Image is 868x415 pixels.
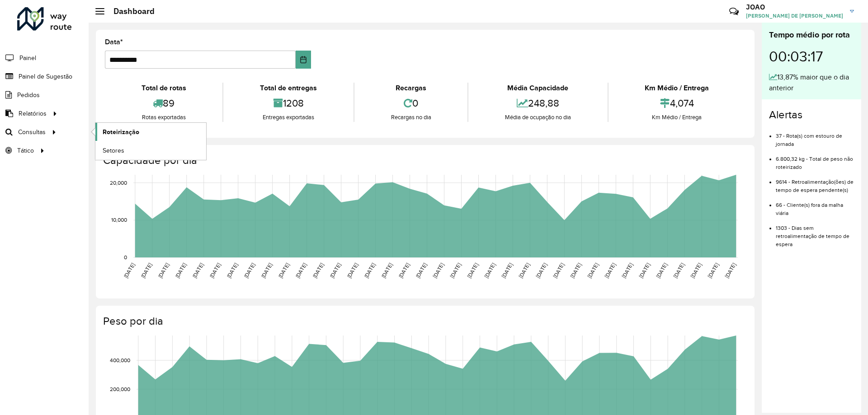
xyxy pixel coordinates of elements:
[724,2,744,21] a: Contato Rápido
[243,262,256,279] text: [DATE]
[769,72,854,93] div: 13,87% maior que o dia anterior
[471,113,605,122] div: Média de ocupação no dia
[311,262,325,279] text: [DATE]
[208,262,222,279] text: [DATE]
[17,146,34,155] span: Tático
[776,194,854,217] li: 66 - Cliente(s) fora da malha viária
[363,262,376,279] text: [DATE]
[157,262,170,279] text: [DATE]
[471,93,605,113] div: 248,88
[107,113,220,122] div: Rotas exportadas
[746,12,843,20] span: [PERSON_NAME] DE [PERSON_NAME]
[586,262,599,279] text: [DATE]
[226,93,351,113] div: 1208
[769,29,854,41] div: Tempo médio por rota
[18,127,46,137] span: Consultas
[226,83,351,93] div: Total de entregas
[552,262,565,279] text: [DATE]
[638,262,651,279] text: [DATE]
[277,262,290,279] text: [DATE]
[466,262,479,279] text: [DATE]
[471,83,605,93] div: Média Capacidade
[449,262,462,279] text: [DATE]
[604,262,617,279] text: [DATE]
[107,93,220,113] div: 89
[103,127,139,137] span: Roteirização
[689,262,703,279] text: [DATE]
[380,262,393,279] text: [DATE]
[672,262,685,279] text: [DATE]
[103,146,124,155] span: Setores
[111,217,127,223] text: 10,000
[103,154,745,167] h4: Capacidade por dia
[483,262,496,279] text: [DATE]
[294,262,307,279] text: [DATE]
[432,262,445,279] text: [DATE]
[329,262,342,279] text: [DATE]
[226,262,239,279] text: [DATE]
[357,113,465,122] div: Recargas no dia
[123,262,136,279] text: [DATE]
[346,262,359,279] text: [DATE]
[104,6,155,16] h2: Dashboard
[107,83,220,93] div: Total de rotas
[110,386,130,392] text: 200,000
[611,93,743,113] div: 4,074
[769,108,854,121] h4: Alertas
[776,217,854,248] li: 1303 - Dias sem retroalimentação de tempo de espera
[296,51,311,69] button: Choose Date
[500,262,514,279] text: [DATE]
[397,262,410,279] text: [DATE]
[655,262,668,279] text: [DATE]
[105,37,123,47] label: Data
[19,72,72,81] span: Painel de Sugestão
[776,148,854,171] li: 6.800,32 kg - Total de peso não roteirizado
[19,53,36,63] span: Painel
[110,357,130,363] text: 400,000
[19,109,47,118] span: Relatórios
[518,262,531,279] text: [DATE]
[357,93,465,113] div: 0
[707,262,720,279] text: [DATE]
[415,262,428,279] text: [DATE]
[17,90,40,100] span: Pedidos
[535,262,548,279] text: [DATE]
[569,262,582,279] text: [DATE]
[611,113,743,122] div: Km Médio / Entrega
[124,254,127,260] text: 0
[95,141,206,159] a: Setores
[140,262,153,279] text: [DATE]
[174,262,187,279] text: [DATE]
[226,113,351,122] div: Entregas exportadas
[95,123,206,141] a: Roteirização
[776,125,854,148] li: 37 - Rota(s) com estouro de jornada
[191,262,204,279] text: [DATE]
[103,315,745,328] h4: Peso por dia
[769,41,854,72] div: 00:03:17
[746,3,843,11] h3: JOAO
[724,262,737,279] text: [DATE]
[260,262,273,279] text: [DATE]
[621,262,634,279] text: [DATE]
[110,180,127,186] text: 20,000
[357,83,465,93] div: Recargas
[776,171,854,194] li: 9614 - Retroalimentação(ões) de tempo de espera pendente(s)
[611,83,743,93] div: Km Médio / Entrega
